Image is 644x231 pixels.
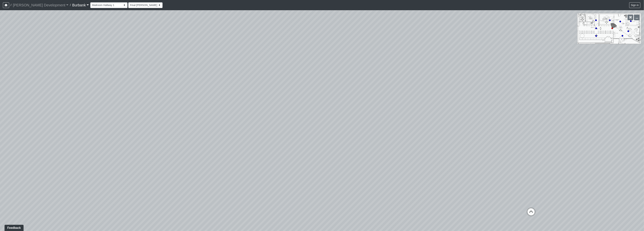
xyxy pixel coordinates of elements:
span: / [9,1,13,9]
a: [PERSON_NAME] Development [13,1,68,9]
iframe: Ybug feedback widget [3,224,24,231]
button: Sign in [629,2,640,8]
a: Burbank [72,1,89,9]
span: / [68,1,72,9]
